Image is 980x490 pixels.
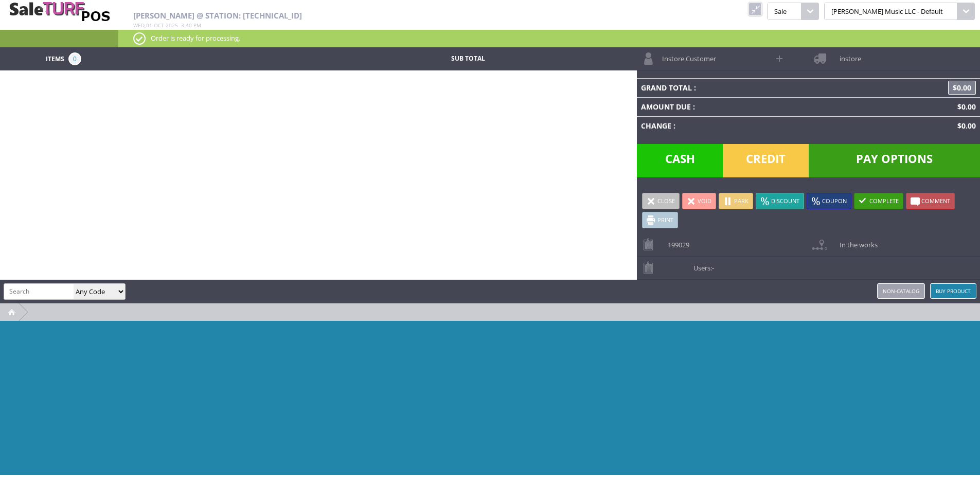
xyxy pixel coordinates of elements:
[834,47,861,63] span: instore
[133,22,201,29] span: , :
[68,52,81,65] span: 0
[712,263,714,273] span: -
[663,233,689,249] span: 199029
[948,81,976,95] span: $0.00
[682,193,716,209] a: Void
[834,233,878,249] span: In the works
[637,97,850,116] td: Amount Due :
[854,193,903,209] a: Complete
[688,257,714,273] span: Users:
[723,144,809,177] span: Credit
[146,22,152,29] span: 01
[193,22,201,29] span: pm
[807,193,851,209] a: Coupon
[767,3,801,20] span: Sale
[719,193,753,209] a: Park
[637,144,723,177] span: Cash
[824,3,957,20] span: [PERSON_NAME] Music LLC - Default
[133,11,623,20] h2: [PERSON_NAME] @ Station: [TECHNICAL_ID]
[186,22,192,29] span: 40
[133,22,145,29] span: Wed
[877,283,925,299] a: Non-catalog
[642,193,680,209] a: Close
[133,32,966,44] p: Order is ready for processing.
[154,22,164,29] span: Oct
[809,144,980,177] span: Pay Options
[181,22,184,29] span: 3
[637,78,850,97] td: Grand Total :
[642,212,678,228] a: Print
[637,116,850,135] td: Change :
[930,283,976,299] a: Buy Product
[953,121,976,131] span: $0.00
[953,102,976,112] span: $0.00
[657,47,716,63] span: Instore Customer
[166,22,178,29] span: 2025
[4,284,74,299] input: Search
[46,52,64,64] span: Items
[756,193,804,209] a: Discount
[921,197,950,205] span: Comment
[382,52,554,65] td: Sub Total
